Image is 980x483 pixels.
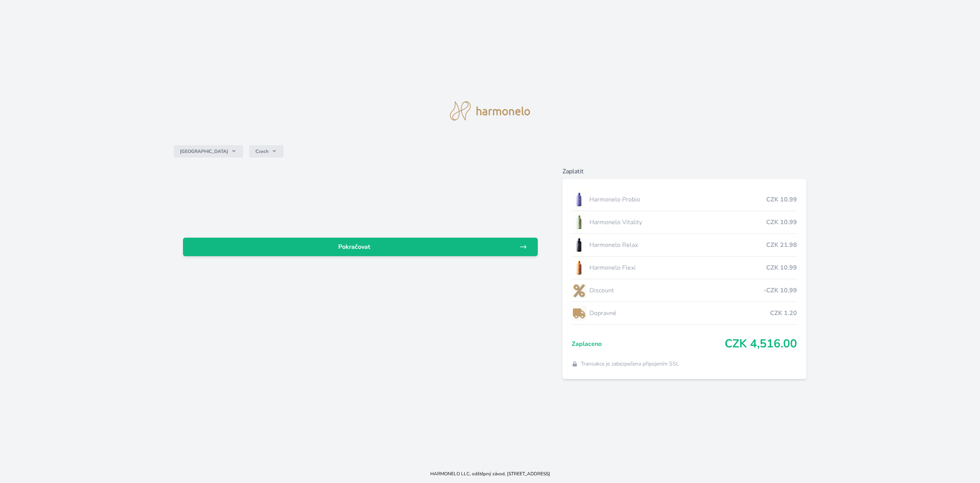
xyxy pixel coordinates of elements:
[589,195,766,204] span: Harmonelo Probio
[189,242,520,252] span: Pokračovat
[581,360,679,368] span: Transakce je zabezpečena připojením SSL
[174,145,243,158] button: [GEOGRAPHIC_DATA]
[572,304,586,323] img: delivery-lo.png
[766,240,797,250] span: CZK 21.98
[562,167,806,176] h6: Zaplatit
[764,286,797,295] span: -CZK 10.99
[255,148,268,154] span: Czech
[249,145,284,158] button: Czech
[766,218,797,227] span: CZK 10.99
[589,218,766,227] span: Harmonelo Vitality
[589,309,770,318] span: Dopravné
[770,309,797,318] span: CZK 1.20
[589,240,766,250] span: Harmonelo Relax
[766,263,797,272] span: CZK 10.99
[572,235,586,255] img: CLEAN_RELAX_se_stinem_x-lo.jpg
[183,238,538,256] a: Pokračovat
[589,286,764,295] span: Discount
[572,190,586,209] img: CLEAN_PROBIO_se_stinem_x-lo.jpg
[572,213,586,232] img: CLEAN_VITALITY_se_stinem_x-lo.jpg
[572,339,725,349] span: Zaplaceno
[572,258,586,277] img: CLEAN_FLEXI_se_stinem_x-hi_(1)-lo.jpg
[589,263,766,272] span: Harmonelo Flexi
[572,281,586,300] img: discount-lo.png
[725,337,797,351] span: CZK 4,516.00
[766,195,797,204] span: CZK 10.99
[180,148,228,154] span: [GEOGRAPHIC_DATA]
[450,101,530,121] img: logo.svg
